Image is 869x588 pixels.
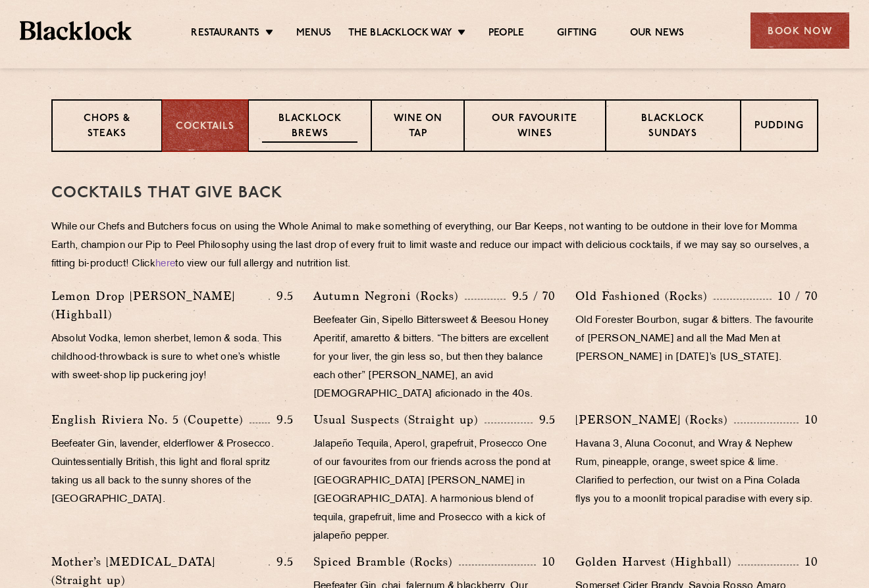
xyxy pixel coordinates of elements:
p: 9.5 [533,411,556,428]
p: 9.5 / 70 [506,287,556,305]
a: Our News [630,27,685,41]
a: The Blacklock Way [348,27,452,41]
p: 10 [799,553,818,570]
p: While our Chefs and Butchers focus on using the Whole Animal to make something of everything, our... [51,218,818,274]
p: Old Forester Bourbon, sugar & bitters. The favourite of [PERSON_NAME] and all the Mad Men at [PER... [575,312,818,367]
p: 10 / 70 [772,287,818,305]
p: Autumn Negroni (Rocks) [313,287,465,305]
p: Jalapeño Tequila, Aperol, grapefruit, Prosecco One of our favourites from our friends across the ... [313,435,556,546]
p: Cocktails [176,120,234,135]
p: [PERSON_NAME] (Rocks) [575,410,734,429]
a: Gifting [557,27,596,41]
a: Restaurants [191,27,259,41]
p: Blacklock Brews [262,112,358,143]
a: here [155,259,175,269]
p: 10 [799,411,818,428]
img: BL_Textured_Logo-footer-cropped.svg [20,21,132,40]
p: Chops & Steaks [66,112,148,143]
p: Old Fashioned (Rocks) [575,287,714,305]
p: Pudding [754,119,804,135]
div: Book Now [750,12,849,49]
p: Usual Suspects (Straight up) [313,410,485,429]
p: English Riviera No. 5 (Coupette) [51,410,250,429]
p: Absolut Vodka, lemon sherbet, lemon & soda. This childhood-throwback is sure to whet one’s whistl... [51,330,294,385]
p: Lemon Drop [PERSON_NAME] (Highball) [51,287,269,324]
p: Golden Harvest (Highball) [575,552,738,571]
a: People [488,27,524,41]
a: Menus [296,27,332,41]
p: Havana 3, Aluna Coconut, and Wray & Nephew Rum, pineapple, orange, sweet spice & lime. Clarified ... [575,435,818,509]
p: Our favourite wines [478,112,592,143]
h3: Cocktails That Give Back [51,185,818,202]
p: Beefeater Gin, Sipello Bittersweet & Beesou Honey Aperitif, amaretto & bitters. “The bitters are ... [313,312,556,404]
p: Beefeater Gin, lavender, elderflower & Prosecco. Quintessentially British, this light and floral ... [51,435,294,509]
p: Spiced Bramble (Rocks) [313,552,459,571]
p: 9.5 [270,411,294,428]
p: 9.5 [270,553,294,570]
p: 10 [536,553,556,570]
p: Blacklock Sundays [619,112,726,143]
p: Wine on Tap [385,112,450,143]
p: 9.5 [270,287,294,305]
